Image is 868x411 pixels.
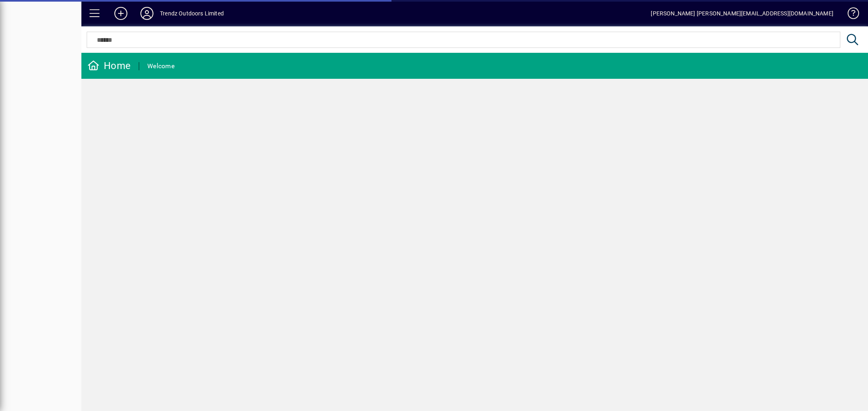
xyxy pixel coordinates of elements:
[87,59,131,72] div: Home
[842,2,858,28] a: Knowledge Base
[108,6,134,21] button: Add
[160,7,224,20] div: Trendz Outdoors Limited
[651,7,833,20] div: [PERSON_NAME] [PERSON_NAME][EMAIL_ADDRESS][DOMAIN_NAME]
[147,60,175,73] div: Welcome
[134,6,160,21] button: Profile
